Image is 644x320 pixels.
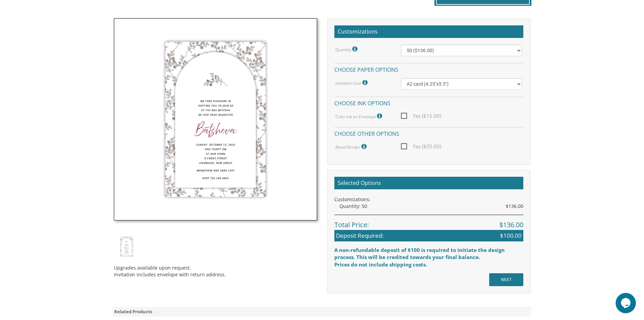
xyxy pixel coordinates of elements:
[334,97,523,108] h4: Choose ink options
[113,307,532,317] div: Related Products
[334,261,523,268] div: Prices do not include shipping costs.
[334,127,523,139] h4: Choose other options
[335,78,369,87] label: Invitation Size
[114,18,317,220] img: bat-style1-options.jpg
[506,203,523,210] span: $136.00
[334,230,523,241] div: Deposit Required:
[499,220,523,230] span: $136.00
[334,177,523,190] h2: Selected Options
[114,259,317,278] div: Upgrades available upon request. Invitation includes envelope with return address.
[114,234,139,259] img: bat-style1-options.jpg
[334,215,523,230] div: Total Price:
[335,112,384,121] label: Color Ink on Envelope
[401,142,441,151] span: Yes ($35.00)
[339,203,523,210] div: Quantity: 50
[334,247,523,261] div: A non-refundable deposit of $100 is required to initiate the design process. This will be credite...
[334,25,523,38] h2: Customizations
[401,112,441,120] span: Yes ($15.00)
[335,142,368,151] label: Bleed Border
[334,196,523,203] div: Customizations:
[500,232,522,240] span: $100.00
[489,273,523,286] input: NEXT
[335,45,359,54] label: Quantity
[334,63,523,75] h4: Choose paper options
[616,293,637,313] iframe: chat widget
